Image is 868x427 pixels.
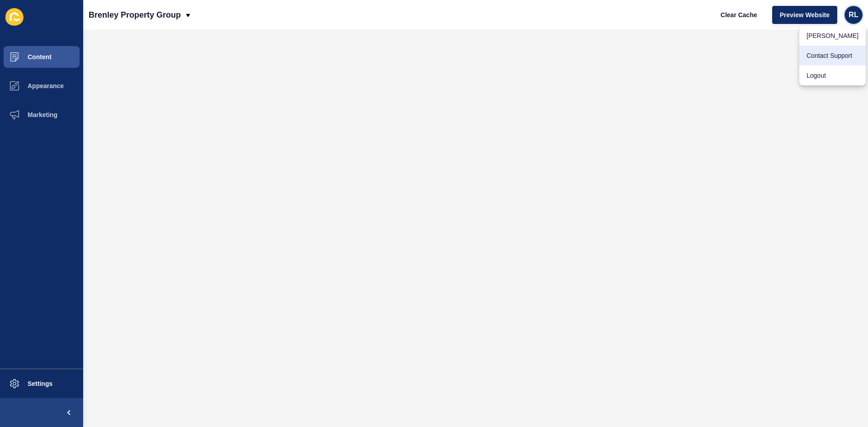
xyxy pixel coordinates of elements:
span: Preview Website [780,10,830,19]
a: Logout [799,66,866,85]
button: Preview Website [772,6,837,24]
span: RL [849,10,858,19]
a: Contact Support [799,46,866,66]
p: Brenley Property Group [89,4,181,26]
a: [PERSON_NAME] [799,26,866,46]
button: Clear Cache [713,6,765,24]
span: Clear Cache [721,10,757,19]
